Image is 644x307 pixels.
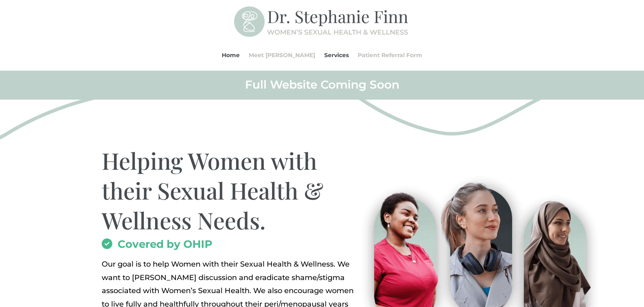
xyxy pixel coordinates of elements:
[222,40,240,71] a: Home
[324,40,349,71] a: Services
[358,40,422,71] a: Patient Referral Form
[102,146,361,239] h1: Helping Women with their Sexual Health & Wellness Needs.
[102,77,543,96] h2: Full Website Coming Soon
[102,239,361,254] h2: Covered by OHIP
[249,40,315,71] a: Meet [PERSON_NAME]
